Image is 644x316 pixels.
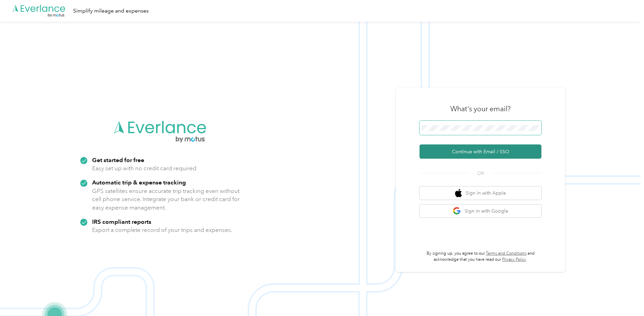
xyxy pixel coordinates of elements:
[92,226,232,234] p: Export a complete record of your trips and expenses.
[455,189,462,197] img: apple logo
[420,186,541,200] button: apple logoSign in with Apple
[502,257,526,262] a: Privacy Policy
[450,104,511,114] h3: What's your email?
[92,187,240,212] p: GPS satellites ensure accurate trip tracking even without cell phone service. Integrate your bank...
[420,251,541,262] p: By signing up, you agree to our and acknowledge that you have read our .
[92,218,151,225] strong: IRS compliant reports
[73,7,149,15] div: Simplify mileage and expenses
[92,156,144,163] strong: Get started for free
[469,170,492,177] span: OR
[486,251,527,256] a: Terms and Conditions
[420,144,541,159] button: Continue with Email / SSO
[453,207,461,215] img: google logo
[92,179,186,186] strong: Automatic trip & expense tracking
[92,164,196,173] p: Easy set up with no credit card required
[420,204,541,218] button: google logoSign in with Google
